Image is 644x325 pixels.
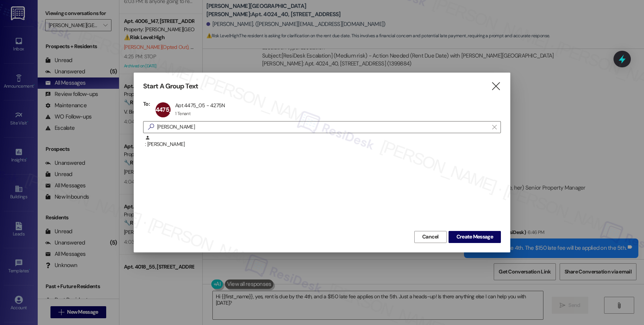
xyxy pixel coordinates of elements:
input: Search for any contact or apartment [157,122,488,132]
i:  [492,124,496,130]
div: 1 Tenant [175,111,191,117]
span: 4475_05 [156,106,180,114]
button: Cancel [414,231,447,243]
div: : [PERSON_NAME] [143,135,501,154]
h3: To: [143,100,150,107]
span: Create Message [456,233,493,241]
span: Cancel [422,233,439,241]
i:  [491,82,501,90]
div: Apt 4475_05 - 4275N [175,102,225,109]
button: Create Message [449,231,501,243]
button: Clear text [488,121,501,133]
h3: Start A Group Text [143,82,198,91]
div: : [PERSON_NAME] [145,135,501,148]
i:  [145,123,157,131]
